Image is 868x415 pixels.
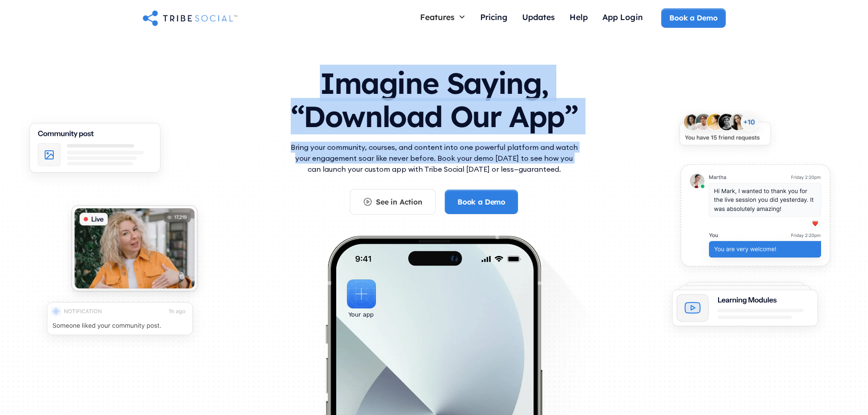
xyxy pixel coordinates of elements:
[668,105,781,159] img: An illustration of New friends requests
[17,114,173,188] img: An illustration of Community Feed
[661,8,725,27] a: Book a Demo
[570,12,588,22] div: Help
[522,12,555,22] div: Updates
[420,12,455,22] div: Features
[515,8,562,28] a: Updates
[660,275,830,342] img: An illustration of Learning Modules
[562,8,595,28] a: Help
[445,190,518,214] a: Book a Demo
[288,57,580,138] h1: Imagine Saying, “Download Our App”
[595,8,650,28] a: App Login
[480,12,508,22] div: Pricing
[473,8,515,28] a: Pricing
[349,310,374,320] div: Your app
[668,156,842,282] img: An illustration of chat
[61,197,208,305] img: An illustration of Live video
[288,142,580,174] p: Bring your community, courses, and content into one powerful platform and watch your engagement s...
[143,9,237,27] a: home
[35,293,205,350] img: An illustration of push notification
[602,12,643,22] div: App Login
[376,197,422,207] div: See in Action
[350,189,436,215] a: See in Action
[413,8,473,26] div: Features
